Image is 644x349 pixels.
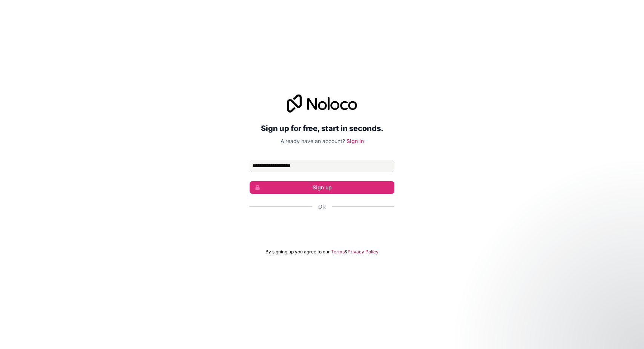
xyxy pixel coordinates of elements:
span: Or [318,203,326,210]
a: Terms [331,249,345,255]
iframe: Intercom notifications message [493,293,644,345]
span: By signing up you agree to our [265,249,330,255]
a: Privacy Policy [348,249,379,255]
button: Sign up [250,181,394,194]
iframe: Schaltfläche „Über Google anmelden“ [246,219,398,235]
h2: Sign up for free, start in seconds. [250,122,394,135]
div: Über Google anmelden. Wird in neuem Tab geöffnet. [250,219,394,235]
span: Already have an account? [281,138,345,144]
span: & [345,249,348,255]
input: Email address [250,160,394,172]
a: Sign in [347,138,364,144]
